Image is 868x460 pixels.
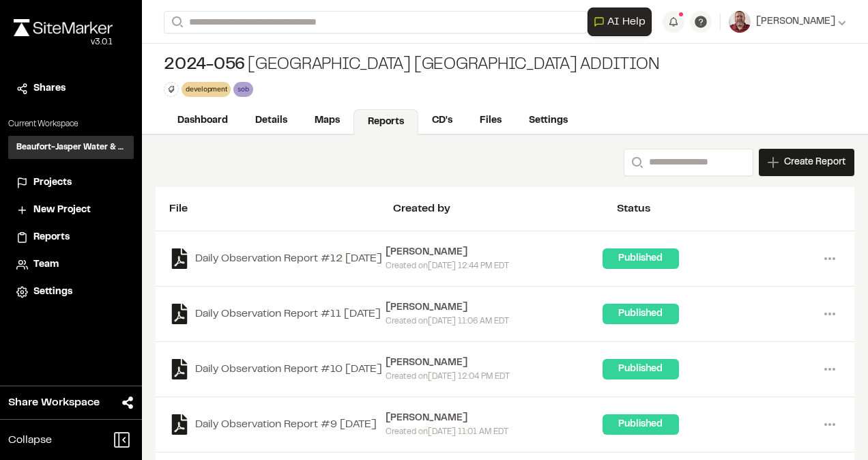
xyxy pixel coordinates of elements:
[16,230,126,245] a: Reports
[8,118,134,130] p: Current Workspace
[164,55,660,76] div: [GEOGRAPHIC_DATA] [GEOGRAPHIC_DATA] Addition
[33,81,66,96] span: Shares
[466,108,515,134] a: Files
[33,203,91,218] span: New Project
[33,285,72,300] span: Settings
[386,371,602,383] div: Created on [DATE] 12:04 PM EDT
[607,14,646,30] span: AI Help
[588,8,652,36] button: Open AI Assistant
[756,14,835,29] span: [PERSON_NAME]
[301,108,353,134] a: Maps
[33,175,72,190] span: Projects
[386,411,602,426] div: [PERSON_NAME]
[169,248,386,269] a: Daily Observation Report #12 [DATE]
[8,432,52,448] span: Collapse
[169,304,386,324] a: Daily Observation Report #11 [DATE]
[386,300,602,315] div: [PERSON_NAME]
[14,19,113,36] img: rebrand.png
[16,141,126,154] h3: Beaufort-Jasper Water & Sewer Authority
[588,8,657,36] div: Open AI Assistant
[603,304,679,324] div: Published
[16,81,126,96] a: Shares
[603,359,679,379] div: Published
[515,108,581,134] a: Settings
[603,248,679,269] div: Published
[33,230,70,245] span: Reports
[386,260,602,272] div: Created on [DATE] 12:44 PM EDT
[386,356,602,371] div: [PERSON_NAME]
[233,82,252,96] div: sob
[164,55,245,76] span: 2024-056
[784,155,845,170] span: Create Report
[16,257,126,272] a: Team
[386,245,602,260] div: [PERSON_NAME]
[8,394,100,411] span: Share Workspace
[14,36,113,48] div: Oh geez...please don't...
[164,108,242,134] a: Dashboard
[33,257,59,272] span: Team
[624,149,648,176] button: Search
[418,108,466,134] a: CD's
[164,82,179,97] button: Edit Tags
[16,175,126,190] a: Projects
[16,285,126,300] a: Settings
[169,359,386,379] a: Daily Observation Report #10 [DATE]
[603,414,679,435] div: Published
[393,201,617,217] div: Created by
[729,11,751,33] img: User
[169,201,393,217] div: File
[729,11,846,33] button: [PERSON_NAME]
[16,203,126,218] a: New Project
[353,109,418,135] a: Reports
[386,426,602,438] div: Created on [DATE] 11:01 AM EDT
[169,414,386,435] a: Daily Observation Report #9 [DATE]
[242,108,301,134] a: Details
[617,201,841,217] div: Status
[182,82,231,96] div: development
[386,315,602,328] div: Created on [DATE] 11:06 AM EDT
[164,11,188,33] button: Search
